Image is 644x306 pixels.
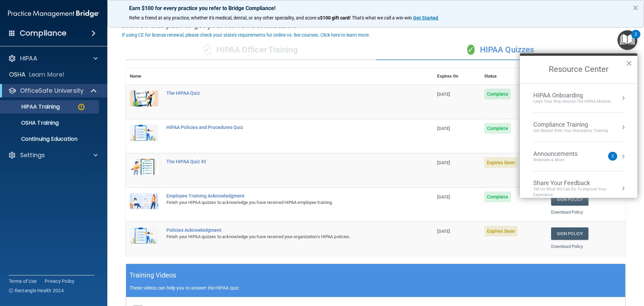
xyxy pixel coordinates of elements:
[467,45,475,55] span: ✓
[166,233,399,241] div: Finish your HIPAA quizzes to acknowledge you have received your organization’s HIPAA policies.
[4,103,60,110] p: HIPAA Training
[484,89,511,99] span: Complete
[551,210,583,215] a: Download Policy
[20,29,66,38] h4: Compliance
[4,136,96,142] p: Continuing Education
[437,160,450,165] span: [DATE]
[437,194,450,200] span: [DATE]
[632,2,639,13] button: Close
[77,103,86,111] img: warning-circle.0cc9ac19.png
[551,244,583,249] a: Download Policy
[618,30,637,50] button: Open Resource Center, 2 new notifications
[129,269,176,281] h5: Training Videos
[484,123,511,134] span: Complete
[8,87,97,95] a: OfficeSafe University
[635,34,637,43] div: 2
[204,45,211,55] span: ✓
[551,227,588,240] a: Sign Policy
[413,15,439,20] a: Get Started
[433,68,480,85] th: Expires On
[129,15,320,20] span: Refer a friend at any practice, whether it's medical, dental, or any other speciality, and score a
[122,33,370,37] div: If using CE for license renewal, please check your state's requirements for online vs. live cours...
[437,229,450,234] span: [DATE]
[9,278,37,285] a: Terms of Use
[8,54,98,62] a: HIPAA
[533,157,591,163] div: Webinars & More
[126,68,162,85] th: Name
[166,193,399,199] div: Employee Training Acknowledgment
[8,7,99,20] img: PMB logo
[533,92,611,99] div: HIPAA Onboarding
[533,179,624,187] div: Share Your Feedback
[166,199,399,207] div: Finish your HIPAA quizzes to acknowledge you have received HIPAA employee training.
[437,126,450,131] span: [DATE]
[45,278,75,285] a: Privacy Policy
[166,159,399,164] div: The HIPAA Quiz #2
[166,125,399,130] div: HIPAA Policies and Procedures Quiz
[29,71,65,79] p: Learn More!
[320,15,350,20] strong: $100 gift card
[533,186,624,198] div: Tell Us What We Can Do to Improve Your Experience
[376,40,626,60] div: HIPAA Quizzes
[437,92,450,97] span: [DATE]
[484,191,511,202] span: Complete
[551,193,588,206] a: Sign Policy
[121,32,371,38] button: If using CE for license renewal, please check your state's requirements for online vs. live cours...
[8,151,98,159] a: Settings
[484,226,518,236] span: Expires Soon
[533,150,591,158] div: Announcements
[166,90,399,96] div: The HIPAA Quiz
[129,285,622,291] p: These videos can help you to answer the HIPAA quiz
[166,227,399,233] div: Policies Acknowledgment
[350,15,413,20] span: ! That's what we call a win-win.
[480,68,547,85] th: Status
[20,151,45,159] p: Settings
[533,121,608,128] div: Compliance Training
[9,287,64,294] span: Ⓒ Rectangle Health 2024
[484,157,518,168] span: Expires Soon
[20,54,37,62] p: HIPAA
[4,120,59,126] p: OSHA Training
[9,71,26,79] p: OSHA
[20,87,84,95] p: OfficeSafe University
[520,56,637,83] h2: Resource Center
[129,5,622,11] p: Earn $100 for every practice you refer to Bridge Compliance!
[413,15,438,20] strong: Get Started
[626,58,632,69] button: Close
[533,128,608,134] div: Get Started with your mandatory training
[533,99,611,104] div: Learn Your Way around the HIPAA module
[126,40,376,60] div: HIPAA Officer Training
[520,53,637,198] div: Resource Center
